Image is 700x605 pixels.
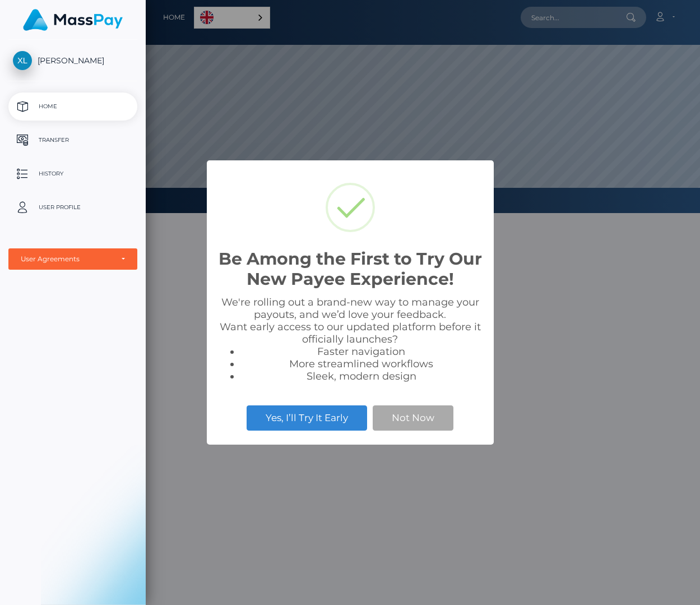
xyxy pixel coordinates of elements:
[21,255,113,264] div: User Agreements
[247,405,367,430] button: Yes, I’ll Try It Early
[23,9,123,31] img: MassPay
[13,165,133,182] p: History
[240,370,483,382] li: Sleek, modern design
[218,296,483,382] div: We're rolling out a brand-new way to manage your payouts, and we’d love your feedback. Want early...
[240,358,483,370] li: More streamlined workflows
[8,56,137,66] span: [PERSON_NAME]
[13,199,133,216] p: User Profile
[13,98,133,115] p: Home
[240,345,483,358] li: Faster navigation
[13,132,133,149] p: Transfer
[218,249,483,289] h2: Be Among the First to Try Our New Payee Experience!
[373,405,453,430] button: Not Now
[8,248,137,270] button: User Agreements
